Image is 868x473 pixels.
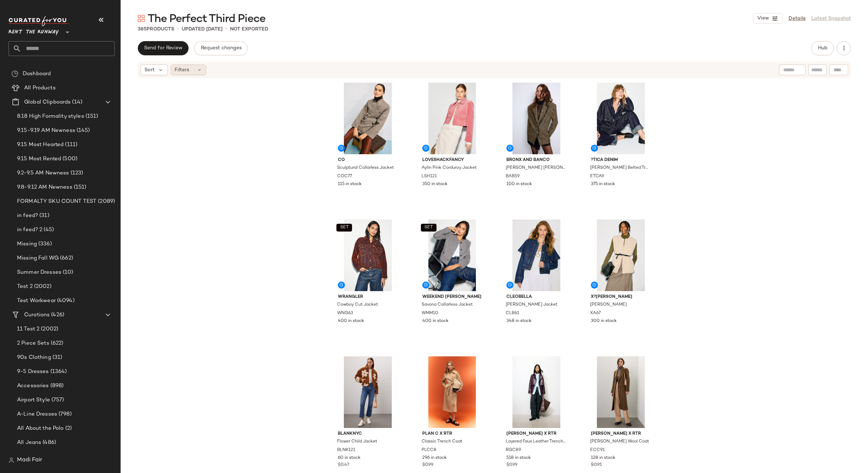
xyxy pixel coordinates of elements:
[506,318,532,324] span: 348 in stock
[17,424,64,433] span: All About the Polo
[506,462,517,468] span: $0.99
[17,396,50,404] span: Airport Style
[422,447,436,453] span: PLCC8
[585,83,657,154] img: ETCA9.jpg
[17,410,57,418] span: A-Line Dresses
[42,226,54,234] span: (45)
[337,447,355,453] span: BLNK121
[338,318,364,324] span: 400 in stock
[590,165,650,171] span: [PERSON_NAME] Belted Trucker Jacket
[49,368,67,376] span: (1364)
[501,83,572,154] img: BAB59.jpg
[51,354,62,362] span: (31)
[591,431,651,437] span: [PERSON_NAME] x RTR
[332,83,403,154] img: COC77.jpg
[340,225,348,230] span: SET
[17,254,59,262] span: Missing Fall WG
[421,224,436,232] button: SET
[506,181,532,188] span: 100 in stock
[417,83,488,154] img: LSH121.jpg
[590,439,649,445] span: [PERSON_NAME] Wool Coat
[422,181,447,188] span: 350 in stock
[144,66,155,74] span: Sort
[77,453,89,461] span: (20)
[9,16,69,26] img: cfy_white_logo.C9jOOHJF.svg
[590,310,601,317] span: XA67
[337,439,377,445] span: Flower Child Jacket
[17,212,38,220] span: in feed?
[138,41,188,55] button: Send for Review
[138,15,145,22] img: svg%3e
[39,325,58,333] span: (2002)
[417,356,488,428] img: PLCC8.jpg
[332,219,403,291] img: WNG63.jpg
[338,294,398,300] span: WRANGLER
[69,169,83,177] span: (123)
[422,431,482,437] span: PLAN C x RTR
[422,439,462,445] span: Classic Trench Coat
[37,240,52,248] span: (336)
[422,173,437,180] span: LSH121
[17,325,39,333] span: 11 Test 2
[148,12,265,26] span: The Perfect Third Piece
[64,424,72,433] span: (2)
[590,447,605,453] span: ECC91
[17,127,75,135] span: 9.15-9.19 AM Newness
[61,155,77,163] span: (500)
[591,318,617,324] span: 300 in stock
[64,141,77,149] span: (111)
[337,310,353,317] span: WNG63
[789,15,806,22] a: Details
[17,283,33,291] span: Test 2
[57,410,72,418] span: (798)
[24,311,50,319] span: Curations
[49,382,64,390] span: (898)
[17,339,49,347] span: 2 Piece Sets
[24,84,56,92] span: All Products
[585,219,657,291] img: XA67.jpg
[17,169,69,177] span: 9.2-9.5 AM Newness
[338,462,349,468] span: $0.47
[61,268,73,277] span: (10)
[50,311,64,319] span: (426)
[338,431,398,437] span: BLANKNYC
[501,356,572,428] img: RGC89.jpg
[501,219,572,291] img: CLB61.jpg
[38,212,49,220] span: (31)
[417,219,488,291] img: WMM10.jpg
[337,302,378,308] span: Cowboy Cut Jacket
[194,41,247,55] button: Request changes
[49,339,64,347] span: (622)
[71,98,82,106] span: (14)
[422,294,482,300] span: Weekend [PERSON_NAME]
[422,165,477,171] span: Aylin Pink Corduroy Jacket
[33,283,51,291] span: (2002)
[422,302,473,308] span: Savona Collarless Jacket
[422,455,447,461] span: 296 in stock
[422,157,482,163] span: LoveShackFancy
[753,13,783,24] button: View
[422,318,449,324] span: 400 in stock
[506,310,519,317] span: CLB61
[138,27,147,32] span: 385
[424,225,433,230] span: SET
[56,297,75,305] span: (4094)
[138,26,174,33] div: Products
[200,45,241,51] span: Request changes
[17,226,42,234] span: in feed? 2
[506,302,557,308] span: [PERSON_NAME] Jacket
[506,294,566,300] span: Cleobella
[17,368,49,376] span: 9-5 Dresses
[17,183,72,191] span: 9.8-9.12 AM Newness
[422,310,438,317] span: WMM10
[17,354,51,362] span: 90s Clothing
[590,302,627,308] span: [PERSON_NAME]
[175,66,189,74] span: Filters
[75,127,90,135] span: (145)
[72,183,87,191] span: (151)
[336,224,352,232] button: SET
[338,181,362,188] span: 115 in stock
[23,70,51,78] span: Dashboard
[97,197,115,206] span: (2089)
[225,25,227,33] span: •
